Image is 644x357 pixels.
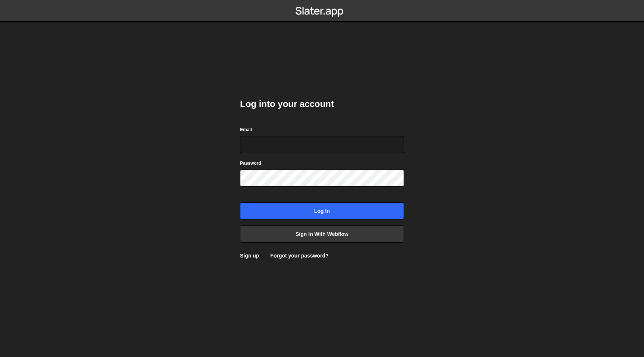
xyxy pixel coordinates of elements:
[240,253,259,259] a: Sign up
[240,202,404,219] input: Log in
[240,126,252,133] label: Email
[240,159,261,167] label: Password
[270,253,328,259] a: Forgot your password?
[240,98,404,110] h2: Log into your account
[240,225,404,243] a: Sign in with Webflow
